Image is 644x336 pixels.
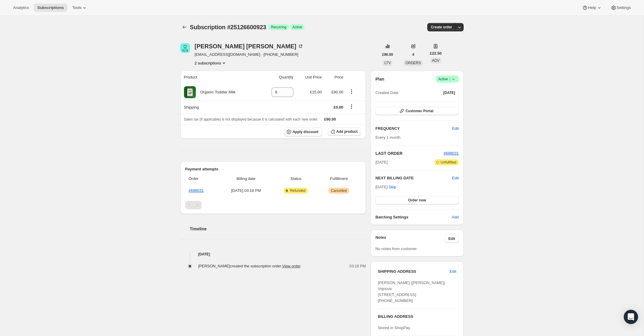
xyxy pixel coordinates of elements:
span: Refunded [290,188,305,193]
span: [DATE] [375,159,388,165]
span: £90.00 [324,117,336,121]
span: £0.00 [334,105,343,110]
button: Shipping actions [347,103,356,110]
span: [DATE] · [375,185,396,189]
button: Tools [69,4,91,12]
nav: Pagination [185,201,361,209]
h2: Timeline [190,226,366,232]
h3: BILLING ADDRESS [378,314,456,320]
a: #698031 [444,151,459,155]
button: #698031 [444,150,459,156]
button: Help [578,4,606,12]
span: Billing date [220,176,272,182]
span: Edit [450,269,456,275]
span: Add [452,214,459,220]
span: Settings [617,5,631,10]
span: [PERSON_NAME] ([PERSON_NAME]) Vojnovic [STREET_ADDRESS] [PHONE_NUMBER] [378,280,445,303]
span: Customer Portal [405,109,433,113]
img: product img [184,86,196,98]
span: Unfulfilled [441,160,456,165]
button: Edit [446,267,460,276]
th: Unit Price [295,71,323,84]
button: Subscriptions [34,4,67,12]
span: 03:18 PM [349,263,366,269]
button: Add [448,212,462,222]
button: £90.00 [379,50,397,59]
button: Settings [607,4,634,12]
h4: [DATE] [180,251,366,257]
span: Add product [336,129,357,134]
span: Marko Stojanovic [180,43,190,53]
span: £90.00 [332,90,343,94]
span: Stored in ShopPay [378,326,410,330]
button: Edit [445,235,459,243]
span: Edit [448,236,455,241]
span: Order now [408,198,426,203]
span: [PERSON_NAME] created the subscription order. [198,264,301,268]
span: Status [275,176,317,182]
span: Analytics [13,5,29,10]
span: Active [438,76,456,82]
button: Add product [328,127,361,136]
div: Organic Toddler Milk [196,89,236,95]
button: Skip [385,182,400,192]
button: Edit [452,175,459,181]
h3: SHIPPING ADDRESS [378,269,450,275]
span: £22.50 [430,50,442,56]
span: LTV [384,61,391,65]
h3: Notes [375,235,445,243]
span: Skip [389,184,396,190]
span: Created Date [375,90,398,96]
span: AOV [432,58,439,63]
button: Product actions [195,60,227,66]
button: Edit [448,124,462,133]
span: Edit [452,126,459,132]
span: Subscription #25126600923 [190,24,266,30]
a: #698031 [189,188,204,193]
button: [DATE] [440,89,459,97]
span: Recurring [271,25,287,30]
button: Create order [427,23,456,31]
span: [DATE] [443,90,455,95]
button: Product actions [347,88,356,95]
span: Create order [431,25,452,30]
button: Order now [375,196,459,204]
h2: Payment attempts [185,166,361,172]
a: View order [282,264,301,268]
span: £90.00 [382,52,393,57]
button: Subscriptions [180,23,189,31]
span: Cancelled [331,188,347,193]
span: | [449,77,450,81]
button: 4 [409,50,418,59]
h2: NEXT BILLING DATE [375,175,452,181]
th: Quantity [260,71,295,84]
button: Customer Portal [375,107,459,115]
th: Shipping [180,101,260,114]
button: Apply discount [284,127,322,136]
span: £15.00 [310,90,322,94]
button: Analytics [10,4,32,12]
span: Apply discount [292,130,318,134]
span: Sales tax (if applicable) is not displayed because it is calculated with each new order. [184,117,318,121]
span: No notes from customer [375,246,417,251]
h2: LAST ORDER [375,150,444,156]
span: [DATE] · 03:18 PM [220,188,272,194]
span: ORDERS [405,61,421,65]
th: Order [185,172,219,185]
h2: Plan [375,76,384,82]
span: Active [292,25,302,30]
th: Price [323,71,345,84]
span: Tools [72,5,81,10]
span: Subscriptions [37,5,64,10]
span: 4 [412,52,414,57]
div: [PERSON_NAME] [PERSON_NAME] [195,43,304,49]
th: Product [180,71,260,84]
span: Help [588,5,596,10]
div: Open Intercom Messenger [624,310,638,324]
h2: FREQUENCY [375,126,452,132]
h6: Batching Settings [375,214,452,220]
span: [EMAIL_ADDRESS][DOMAIN_NAME] · [PHONE_NUMBER] [195,52,304,58]
span: Every 1 month [375,135,400,140]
